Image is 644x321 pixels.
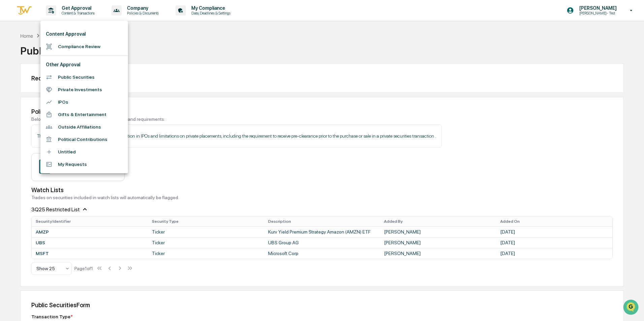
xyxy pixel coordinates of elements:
div: Start new chat [23,51,110,58]
li: Political Contributions [40,133,128,146]
li: Private Investments [40,83,128,96]
span: Attestations [56,85,84,92]
li: Compliance Review [40,40,128,53]
div: We're available if you need us! [23,58,85,64]
li: Untitled [40,146,128,158]
button: Start new chat [115,53,123,62]
img: 1746055101610-c473b297-6a78-478c-a979-82029cc54cd1 [7,51,19,64]
a: 🗄️Attestations [46,82,86,94]
div: 🔎 [7,98,12,104]
li: Public Securities [40,71,128,83]
li: Outside Affiliations [40,121,128,133]
li: IPOs [40,96,128,108]
li: Other Approval [40,59,128,71]
li: Content Approval [40,28,128,40]
span: Pylon [67,114,82,119]
span: Preclearance [13,85,43,92]
li: My Requests [40,158,128,171]
a: Powered byPylon [47,114,82,119]
a: 🖐️Preclearance [4,82,46,94]
span: Data Lookup [13,98,42,104]
iframe: Open customer support [622,299,641,317]
div: 🗄️ [49,85,54,91]
a: 🔎Data Lookup [4,95,45,107]
p: How can we help? [7,14,123,25]
li: Gifts & Entertainment [40,108,128,121]
div: 🖐️ [7,85,12,91]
